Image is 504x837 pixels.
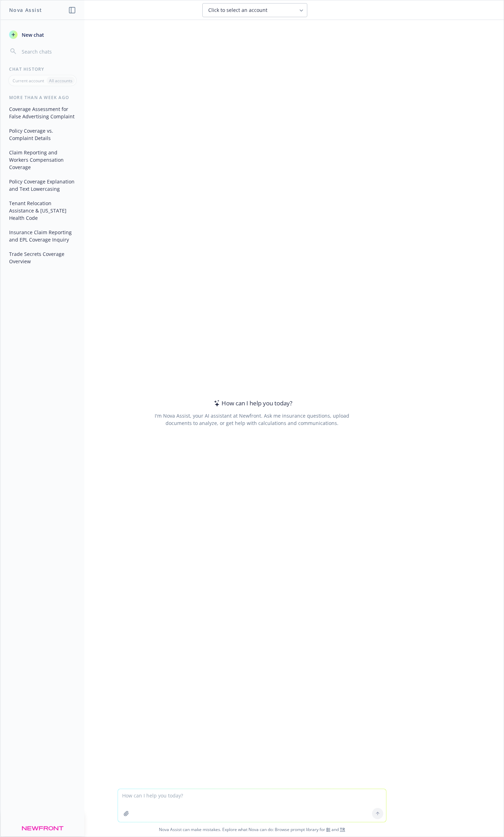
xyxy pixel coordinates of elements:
[6,248,79,267] button: Trade Secrets Coverage Overview
[3,822,501,837] span: Nova Assist can make mistakes. Explore what Nova can do: Browse prompt library for and
[6,176,79,195] button: Policy Coverage Explanation and Text Lowercasing
[6,197,79,224] button: Tenant Relocation Assistance & [US_STATE] Health Code
[6,147,79,173] button: Claim Reporting and Workers Compensation Coverage
[13,78,44,84] p: Current account
[20,47,76,56] input: Search chats
[208,7,267,14] span: Click to select an account
[153,412,350,427] div: I'm Nova Assist, your AI assistant at Newfront. Ask me insurance questions, upload documents to a...
[6,125,79,144] button: Policy Coverage vs. Complaint Details
[6,28,79,41] button: New chat
[1,66,84,72] div: Chat History
[212,399,292,408] div: How can I help you today?
[340,826,345,832] a: TR
[20,31,44,39] span: New chat
[9,6,42,14] h1: Nova Assist
[49,78,72,84] p: All accounts
[6,226,79,245] button: Insurance Claim Reporting and EPL Coverage Inquiry
[202,3,307,17] button: Click to select an account
[6,103,79,122] button: Coverage Assessment for False Advertising Complaint
[1,95,84,100] div: More than a week ago
[326,826,330,832] a: BI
